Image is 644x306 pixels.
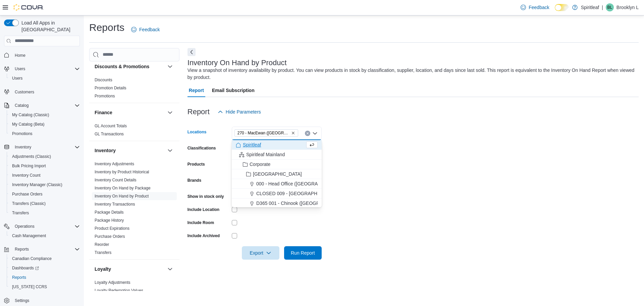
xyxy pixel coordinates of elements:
label: Products [187,162,205,167]
span: Reports [15,247,29,252]
span: Bulk Pricing Import [12,163,46,169]
a: Dashboards [7,263,83,273]
span: Transfers [95,250,111,255]
span: Cash Management [9,232,80,240]
span: Corporate [250,161,270,168]
label: Brands [187,178,201,183]
a: Canadian Compliance [9,255,54,263]
span: [GEOGRAPHIC_DATA] [253,171,302,177]
a: Promotions [95,94,115,98]
span: Home [15,53,25,58]
button: Operations [1,222,83,231]
div: Finance [89,122,179,141]
div: Discounts & Promotions [89,76,179,103]
button: Finance [95,109,165,116]
div: Loyalty [89,278,179,297]
span: Catalog [12,101,80,110]
a: Inventory by Product Historical [95,170,149,174]
span: Load All Apps in [GEOGRAPHIC_DATA] [19,19,80,33]
button: Discounts & Promotions [95,63,165,70]
a: Product Expirations [95,226,129,231]
button: Hide Parameters [215,105,264,119]
button: D365 001 - Chinook ([GEOGRAPHIC_DATA]) [232,199,322,208]
span: Reports [12,275,26,280]
span: Adjustments (Classic) [12,154,51,159]
span: Reorder [95,242,109,247]
span: Purchase Orders [12,191,43,197]
a: Adjustments (Classic) [9,152,54,161]
a: Loyalty Adjustments [95,280,130,285]
span: Package Details [95,210,124,215]
span: [US_STATE] CCRS [12,284,47,290]
span: CLOSED 009 - [GEOGRAPHIC_DATA]. [256,190,339,197]
button: Inventory [1,142,83,152]
span: Dashboards [9,264,80,272]
button: Close list of options [312,131,318,136]
a: Reorder [95,242,109,247]
button: Clear input [305,131,310,136]
span: Spiritleaf Mainland [246,151,285,158]
span: Bulk Pricing Import [9,162,80,170]
a: Reports [9,273,29,281]
button: Loyalty [166,265,174,273]
button: Inventory [12,143,34,151]
label: Show in stock only [187,194,224,199]
a: My Catalog (Classic) [9,111,52,119]
a: Cash Management [9,232,49,240]
label: Include Room [187,220,214,225]
h3: Discounts & Promotions [95,63,149,70]
a: Home [12,51,28,59]
a: Dashboards [9,264,42,272]
label: Locations [187,129,207,135]
a: Settings [12,297,32,305]
span: Operations [12,222,80,230]
span: My Catalog (Beta) [9,120,80,128]
button: Discounts & Promotions [166,62,174,71]
button: My Catalog (Beta) [7,120,83,129]
button: 000 - Head Office ([GEOGRAPHIC_DATA]) [232,179,322,189]
label: Include Location [187,207,219,212]
span: Transfers (Classic) [9,200,80,208]
span: Inventory On Hand by Package [95,185,151,191]
span: Promotions [12,131,33,136]
button: Cash Management [7,231,83,241]
span: Spiritleaf [243,141,261,148]
a: Inventory Count Details [95,178,137,182]
span: Run Report [291,250,315,256]
button: Users [1,64,83,74]
button: Canadian Compliance [7,254,83,263]
button: Remove 270 - MacEwan (Edmonton) from selection in this group [291,131,295,135]
a: GL Account Totals [95,124,127,128]
button: Reports [1,245,83,254]
a: Purchase Orders [95,234,125,239]
span: Transfers (Classic) [12,201,46,206]
button: Next [187,48,196,56]
span: Inventory Count [12,173,41,178]
button: Customers [1,87,83,97]
span: 000 - Head Office ([GEOGRAPHIC_DATA]) [256,180,346,187]
button: Corporate [232,160,322,169]
span: Customers [12,88,80,96]
span: Users [12,65,80,73]
span: Inventory On Hand by Product [95,193,149,199]
span: Export [246,246,275,260]
div: Inventory [89,160,179,259]
span: GL Account Totals [95,123,127,129]
span: D365 001 - Chinook ([GEOGRAPHIC_DATA]) [256,200,351,207]
img: Cova [13,4,44,11]
a: Feedback [128,23,162,36]
button: Finance [166,108,174,117]
span: Transfers [12,210,29,216]
span: Inventory [15,144,31,150]
span: Transfers [9,209,80,217]
div: View a snapshot of inventory availability by product. You can view products in stock by classific... [187,67,635,81]
span: Users [9,74,80,82]
span: Inventory Transactions [95,202,135,207]
a: Users [9,74,25,82]
button: Export [242,246,279,260]
button: Adjustments (Classic) [7,152,83,161]
button: Promotions [7,129,83,138]
button: [GEOGRAPHIC_DATA] [232,169,322,179]
a: Purchase Orders [9,190,45,198]
span: Reports [9,273,80,281]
